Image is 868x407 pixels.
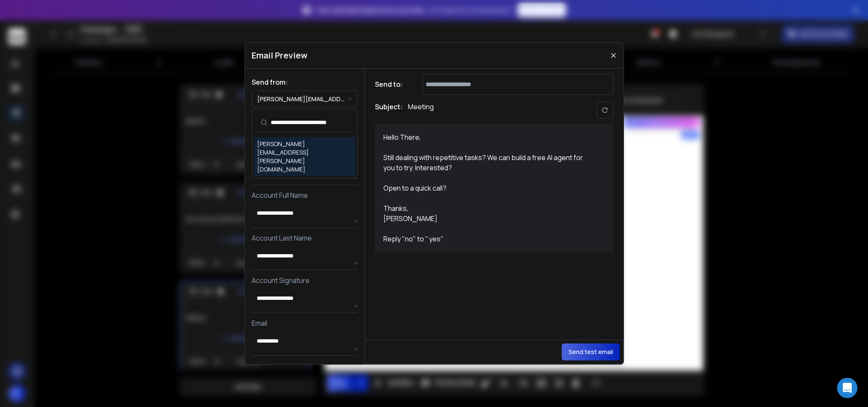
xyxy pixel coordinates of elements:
p: [PERSON_NAME][EMAIL_ADDRESS][PERSON_NAME][DOMAIN_NAME] [257,95,348,103]
div: [PERSON_NAME] [383,213,595,224]
div: Hello There, [383,132,595,142]
div: Still dealing with repetitive tasks? We can build a free AI agent for you to try. Interested? [383,152,595,173]
div: [PERSON_NAME][EMAIL_ADDRESS][PERSON_NAME][DOMAIN_NAME] [257,140,352,174]
p: Account Signature [252,275,358,285]
h1: Send from: [252,77,358,87]
button: Send test email [562,343,620,360]
h1: Email Preview [252,50,308,61]
p: Meeting [408,102,434,119]
div: Thanks, [383,203,595,213]
div: Open Intercom Messenger [837,378,857,398]
p: Account Full Name [252,190,358,200]
h1: Send to: [375,79,409,89]
div: Open to a quick call? [383,183,595,193]
p: Email [252,318,358,328]
h1: Subject: [375,102,403,119]
p: Account Last Name [252,233,358,243]
div: Reply "no" to '' yes'' [383,234,595,244]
